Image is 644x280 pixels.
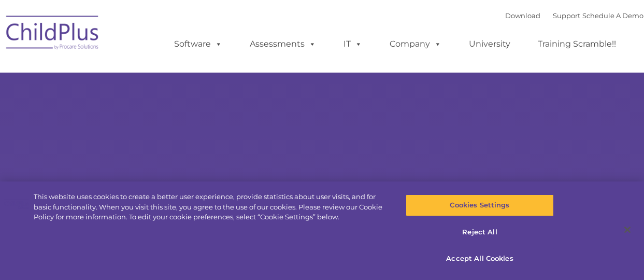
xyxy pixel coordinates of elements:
[406,248,554,270] button: Accept All Cookies
[459,34,521,54] a: University
[406,194,554,216] button: Cookies Settings
[379,34,452,54] a: Company
[1,8,105,60] img: ChildPlus by Procare Solutions
[333,34,373,54] a: IT
[505,11,643,20] font: |
[164,34,233,54] a: Software
[406,221,554,243] button: Reject All
[616,218,639,241] button: Close
[505,11,540,20] a: Download
[239,34,326,54] a: Assessments
[553,11,580,20] a: Support
[582,11,643,20] a: Schedule A Demo
[34,192,387,222] div: This website uses cookies to create a better user experience, provide statistics about user visit...
[527,34,626,54] a: Training Scramble!!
